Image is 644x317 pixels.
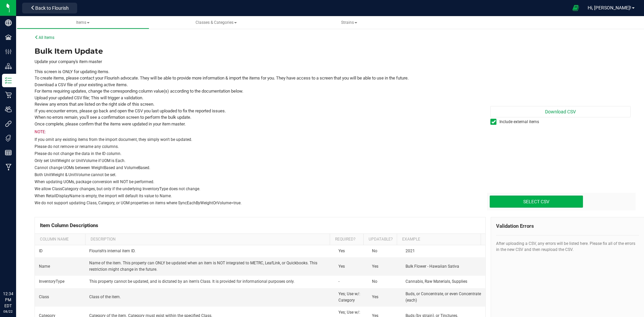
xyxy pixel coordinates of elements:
li: For items requiring updates, change the corresponding column value(s) according to the documentat... [35,88,475,95]
td: No [368,245,401,257]
li: Upload your updated CSV file; This will trigger a validation. [35,95,475,101]
td: 2021 [401,245,485,257]
td: InventoryType [35,276,85,288]
span: Hi, [PERSON_NAME]! [588,5,631,10]
inline-svg: Facilities [5,34,12,41]
span: When RetailDisplayName is empty, the import will default its value to Name. [35,194,172,198]
inline-svg: Distribution [5,63,12,69]
span: Please do not change the data in the ID column. [35,151,121,156]
span: Both UnitWeight & UnitVolume cannot be set. [35,172,116,177]
td: This property cannot be updated, and is dictated by an item's Class. It is provided for informati... [85,276,334,288]
td: - [334,276,368,288]
inline-svg: Integrations [5,120,12,127]
span: Strains [341,20,357,25]
span: Open Ecommerce Menu [568,1,583,14]
div: Select CSV [490,196,583,208]
td: Class [35,288,85,307]
inline-svg: Tags [5,135,12,142]
button: Back to Flourish [22,3,77,13]
span: Only set UnitWeight or UnitVolume if UOM is Each. [35,158,125,163]
td: Bulk Flower - Hawaiian Sativa [401,257,485,276]
li: Once complete, please confirm that the items were updated in your item master. [35,121,475,127]
span: Update your company's item master [35,59,102,64]
td: Name [35,257,85,276]
inline-svg: Retail [5,92,12,98]
p: 08/22 [3,309,13,314]
iframe: Resource center [7,263,27,283]
inline-svg: Configuration [5,48,12,55]
span: Items [76,20,90,25]
td: Cannabis, Raw Materials, Supplies [401,276,485,288]
td: Buds, or Concentrate, or even Concentrate (each) [401,288,485,307]
li: To create items, please contact your Flourish advocate. They will be able to provide more informa... [35,75,475,82]
th: Description [85,234,330,245]
td: Class of the item. [85,288,334,307]
span: Cannot change UOMs between WeightBased and VolumeBased. [35,165,150,170]
span: Item Column Descriptions [40,222,98,228]
th: Required? [330,234,363,245]
li: If you encounter errors, please go back and open the CSV you last uploaded to fix the reported is... [35,108,475,114]
inline-svg: Manufacturing [5,164,12,170]
span: Please do not remove or rename any columns. [35,144,119,149]
span: Back to Flourish [35,5,69,11]
a: All Items [35,35,54,40]
li: Review any errors that are listed on the right side of this screen. [35,101,475,108]
th: Column Name [35,234,85,245]
span: NOTE: [35,129,46,134]
td: Flourish's internal item ID. [85,245,334,257]
inline-svg: Company [5,19,12,26]
div: Validation Errors [496,222,639,230]
span: Download CSV [545,109,576,114]
li: When no errors remain, you'll see a confirmation screen to perform the bulk update. [35,114,475,121]
td: No [368,276,401,288]
span: We do not support updating Class, Category, or UOM properties on items where SyncEachByWeightOrVo... [35,201,241,205]
td: Yes [368,257,401,276]
td: Yes [334,257,368,276]
td: Yes [334,245,368,257]
span: Classes & Categories [196,20,237,25]
inline-svg: Users [5,106,12,113]
inline-svg: Inventory [5,77,12,84]
li: This screen is ONLY for updating items. [35,68,475,75]
td: ID [35,245,85,257]
td: Name of the item. This property can ONLY be updated when an item is NOT integrated to METRC, Leaf... [85,257,334,276]
p: 12:34 PM EDT [3,291,13,309]
span: When updating UOMs, package conversion will NOT be performed. [35,179,154,184]
span: We allow ClassCategory changes, but only if the underlying InventoryType does not change. [35,187,200,191]
inline-svg: Reports [5,149,12,156]
label: Include external items [490,119,631,125]
span: Bulk Item Update [35,47,103,56]
th: Updatable? [363,234,397,245]
li: Download a CSV file of your existing active items. [35,82,475,88]
span: If you omit any existing items from the import document, they simply won't be updated. [35,137,192,142]
span: After uploading a CSV, any errors will be listed here. Please fix all of the errors in the new CS... [496,241,635,252]
td: Yes [368,288,401,307]
td: Yes; Use w/: Category [334,288,368,307]
th: Example [397,234,481,245]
